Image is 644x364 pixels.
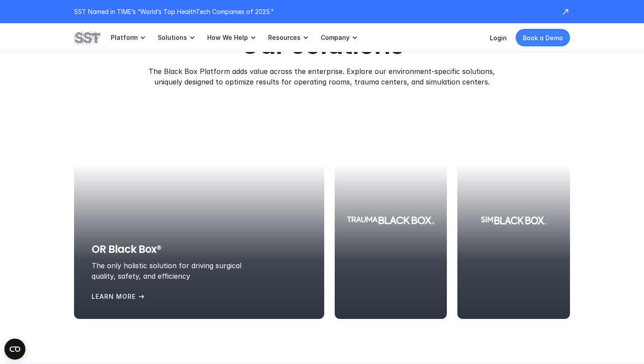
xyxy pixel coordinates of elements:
a: OR Black Box®The only holistic solution for driving surgical quality, safety, and efficiencyLearn... [74,122,324,319]
p: The Black Box Platform adds value across the enterprise. Explore our environment-specific solutio... [149,66,495,87]
p: SST Named in TIME’s “World’s Top HealthTech Companies of 2025." [74,7,552,16]
p: Learn More [92,292,136,301]
p: Resources [268,34,301,42]
h2: Our Solutions [241,31,403,60]
img: SIM Black Box logo [470,209,558,232]
p: Solutions [158,34,187,42]
p: Company [321,34,350,42]
p: The only holistic solution for driving surgical quality, safety, and efficiency [92,260,267,281]
a: Login [490,34,507,42]
p: Book a Demo [523,33,563,42]
img: Trauma Black Box logo [347,209,435,232]
h5: OR Black Box® [92,242,162,257]
a: SIM Black Box logo [457,122,570,319]
p: How We Help [207,34,248,42]
img: SST logo [74,30,100,45]
a: Book a Demo [516,29,570,46]
a: Platform [111,23,147,52]
a: Trauma Black Box logo [335,122,447,319]
p: Platform [111,34,138,42]
button: Open CMP widget [4,339,25,360]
